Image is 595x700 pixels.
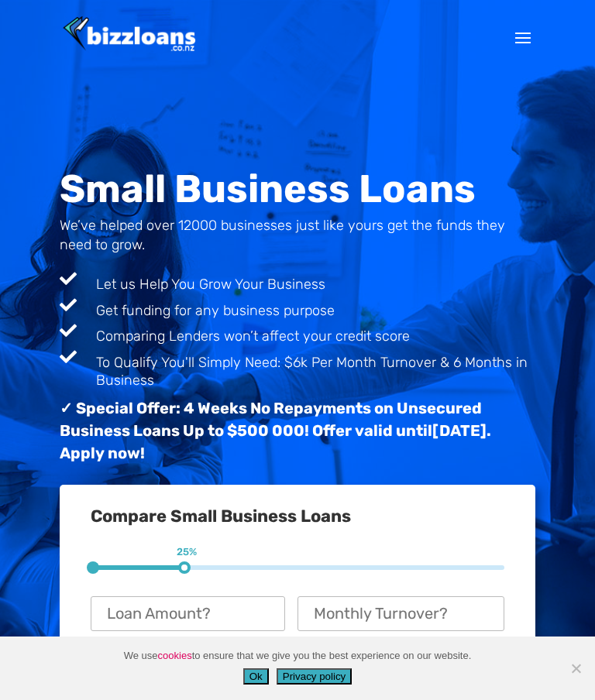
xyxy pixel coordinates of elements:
h3: ✓ Special Offer: 4 Weeks No Repayments on Unsecured Business Loans Up to $500 000! Offer valid un... [60,397,535,472]
span: No [568,661,583,676]
h4: We’ve helped over 12000 businesses just like yours get the funds they need to grow. [60,216,535,262]
span: Let us Help You Grow Your Business [96,276,325,293]
input: Loan Amount? [91,596,285,631]
span: We use to ensure that we give you the best experience on our website. [23,648,572,664]
span:  [60,322,77,339]
span:  [60,270,77,287]
span: [DATE] [432,421,487,440]
button: Ok [243,668,269,685]
span: Get funding for any business purpose [96,302,335,319]
input: Monthly Turnover? [297,596,504,631]
h3: Compare Small Business Loans [91,508,504,533]
a: cookies [158,650,192,661]
span:  [60,348,77,365]
span:  [60,297,77,314]
span: Comparing Lenders won’t affect your credit score [96,328,410,345]
span: To Qualify You'll Simply Need: $6k Per Month Turnover & 6 Months in Business [96,354,528,389]
span: 25% [177,546,197,558]
h1: Small Business Loans [60,170,535,216]
button: Privacy policy [277,668,352,685]
img: Bizzloans New Zealand [63,16,197,54]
